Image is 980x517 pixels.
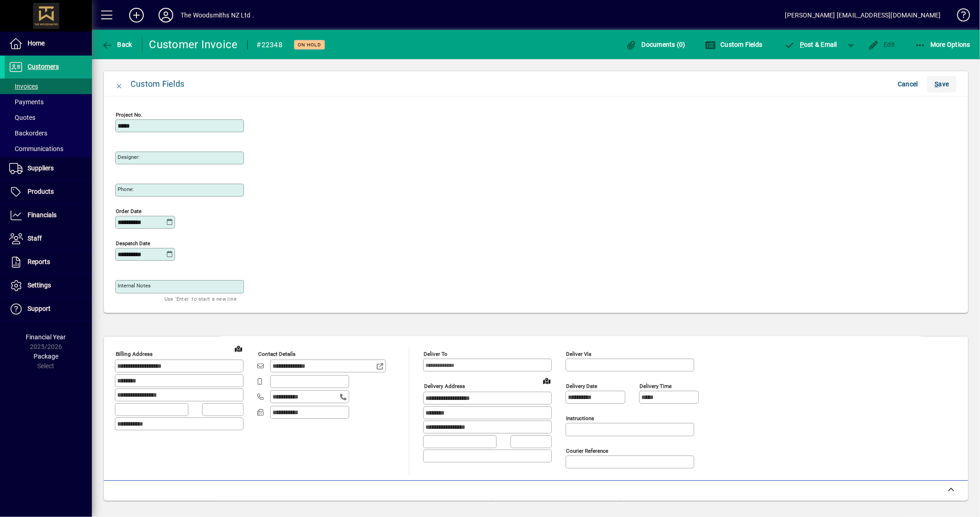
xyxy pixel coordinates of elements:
a: Suppliers [5,157,92,180]
button: Cancel [893,76,923,92]
a: View on map [539,373,554,388]
span: Home [28,39,45,47]
a: Home [5,32,92,55]
button: Close [108,73,130,95]
a: Financials [5,204,92,227]
div: The Woodsmiths NZ Ltd . [181,8,254,22]
span: Documents (0) [626,41,685,48]
div: #22348 [257,38,283,52]
a: View on map [231,341,246,356]
span: Communications [9,145,63,152]
div: Customer Invoice [149,37,238,52]
mat-hint: Use 'Enter' to start a new line [164,293,237,304]
button: Add [122,7,151,23]
button: Custom Fields [702,36,765,53]
a: Payments [5,94,92,110]
app-page-header-button: Back [92,36,142,53]
span: Package [34,353,58,360]
span: Customers [28,63,59,70]
span: Payments [9,98,44,106]
span: Settings [28,281,51,289]
button: Profile [151,7,181,23]
mat-label: Order Date [116,208,142,214]
a: Settings [5,274,92,297]
mat-label: Designer: [118,154,140,160]
button: Back [99,36,135,53]
span: Staff [28,235,42,242]
span: Edit [868,41,895,48]
a: Quotes [5,110,92,125]
button: More Options [912,36,973,53]
span: Financials [28,211,57,219]
span: Products [28,188,54,195]
span: ave [935,77,949,91]
mat-label: Instructions [566,415,594,421]
div: [PERSON_NAME] [EMAIL_ADDRESS][DOMAIN_NAME] [785,8,941,22]
span: ost & Email [784,41,838,48]
span: Invoices [9,83,38,90]
mat-label: Deliver via [566,351,591,357]
a: Support [5,298,92,320]
a: Staff [5,227,92,250]
span: Financial Year [26,333,66,341]
a: Backorders [5,125,92,141]
mat-label: Internal Notes [118,282,151,289]
a: Products [5,180,92,203]
a: Invoices [5,79,92,94]
span: Support [28,305,51,312]
span: Backorders [9,129,47,137]
mat-label: Phone: [118,186,134,192]
span: S [935,80,939,88]
span: Quotes [9,114,35,121]
button: Documents (0) [623,36,688,53]
mat-label: Delivery date [566,383,597,389]
button: Edit [866,36,898,53]
mat-label: Courier Reference [566,448,608,454]
span: Suppliers [28,164,54,172]
a: Knowledge Base [950,2,969,32]
mat-label: Despatch Date [116,240,150,247]
button: Save [927,76,957,92]
span: On hold [298,42,321,48]
span: P [800,41,804,48]
span: More Options [915,41,971,48]
div: Custom Fields [130,77,184,91]
span: Cancel [898,77,918,91]
mat-label: Project No. [116,112,142,118]
mat-label: Delivery time [640,383,672,389]
span: Reports [28,258,50,265]
mat-label: Deliver To [424,351,448,357]
a: Communications [5,141,92,157]
button: Post & Email [780,36,842,53]
a: Reports [5,251,92,274]
span: Back [102,41,132,48]
span: Custom Fields [705,41,763,48]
